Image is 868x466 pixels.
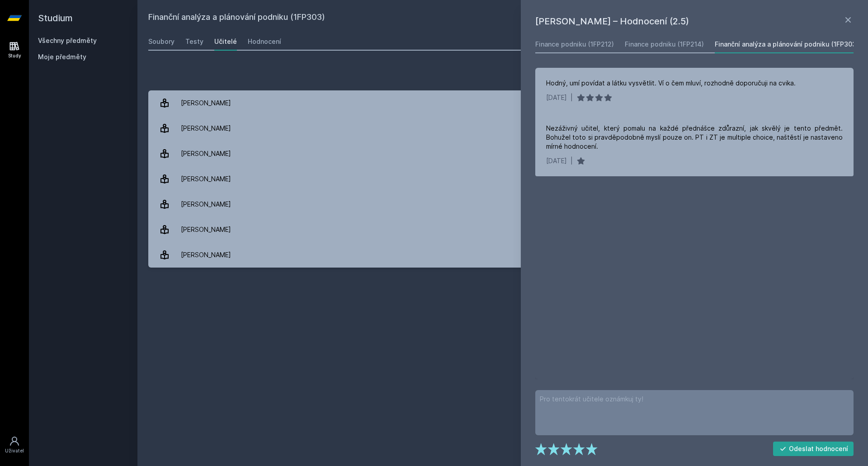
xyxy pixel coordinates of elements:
a: Hodnocení [248,33,281,51]
a: [PERSON_NAME] 10 hodnocení 3.5 [148,141,857,166]
div: | [571,93,573,102]
a: [PERSON_NAME] 2 hodnocení 2.5 [148,90,857,116]
div: [PERSON_NAME] [181,170,231,188]
a: [PERSON_NAME] 3 hodnocení 4.3 [148,116,857,141]
a: [PERSON_NAME] 1 hodnocení 5.0 [148,166,857,192]
a: Učitelé [214,33,237,51]
div: Nezáživný učitel, který pomalu na každé přednášce zdůrazní, jak skvělý je tento předmět. Bohužel ... [546,124,843,151]
div: [PERSON_NAME] [181,195,231,213]
a: Soubory [148,33,175,51]
div: Hodný, umí povídat a látku vysvětlit. Ví o čem mluví, rozhodně doporučuji na cvika. [546,79,796,88]
div: Učitelé [214,37,237,46]
div: Testy [185,37,203,46]
div: | [571,156,573,165]
div: [PERSON_NAME] [181,145,231,163]
div: [PERSON_NAME] [181,119,231,137]
a: Testy [185,33,203,51]
div: Hodnocení [248,37,281,46]
div: [PERSON_NAME] [181,94,231,112]
span: Moje předměty [38,52,86,61]
div: [DATE] [546,93,567,102]
div: Uživatel [5,447,24,454]
a: [PERSON_NAME] 6 hodnocení 3.7 [148,192,857,217]
div: Study [8,52,21,59]
div: Soubory [148,37,175,46]
a: [PERSON_NAME] 10 hodnocení 4.1 [148,242,857,268]
div: [DATE] [546,156,567,165]
h2: Finanční analýza a plánování podniku (1FP303) [148,11,756,25]
div: [PERSON_NAME] [181,221,231,239]
a: Uživatel [2,431,27,459]
a: Všechny předměty [38,37,97,44]
a: [PERSON_NAME] 1 hodnocení 1.0 [148,217,857,242]
div: [PERSON_NAME] [181,246,231,264]
a: Study [2,36,27,64]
